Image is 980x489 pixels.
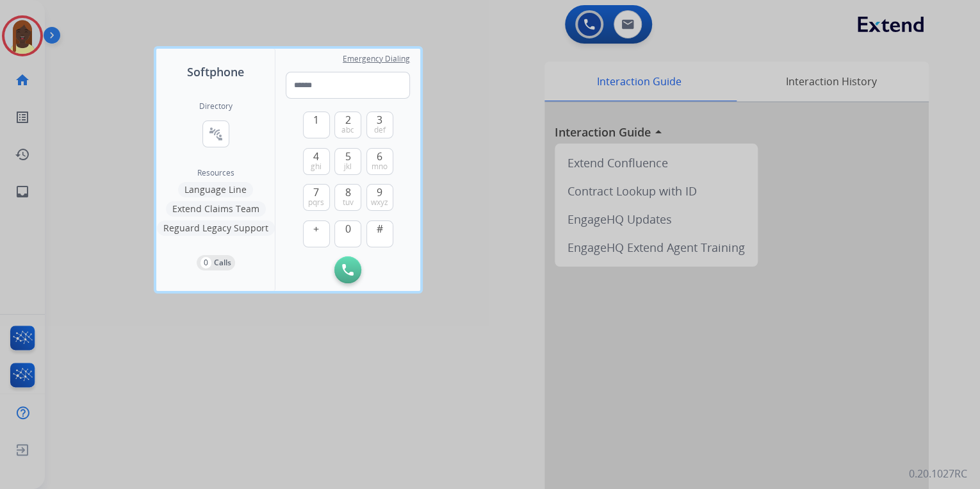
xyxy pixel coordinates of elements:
[345,221,351,236] span: 0
[334,148,361,175] button: 5jkl
[366,112,393,138] button: 3def
[345,149,351,164] span: 5
[343,54,410,64] span: Emergency Dialing
[366,148,393,175] button: 6mno
[334,112,361,138] button: 2abc
[166,201,266,217] button: Extend Claims Team
[344,162,352,172] span: jkl
[334,184,361,211] button: 8tuv
[345,185,351,200] span: 8
[303,112,330,138] button: 1
[374,125,386,135] span: def
[313,185,319,200] span: 7
[313,149,319,164] span: 4
[208,126,224,142] mat-icon: connect_without_contact
[366,220,393,247] button: #
[313,112,319,128] span: 1
[157,220,275,236] button: Reguard Legacy Support
[178,182,253,197] button: Language Line
[341,125,354,135] span: abc
[366,184,393,211] button: 9wxyz
[197,168,234,178] span: Resources
[377,112,382,128] span: 3
[343,197,354,208] span: tuv
[377,185,382,200] span: 9
[345,112,351,128] span: 2
[342,264,354,276] img: call-button
[311,162,322,172] span: ghi
[199,101,233,112] h2: Directory
[377,149,382,164] span: 6
[214,257,231,269] p: Calls
[371,197,388,208] span: wxyz
[197,255,235,270] button: 0Calls
[909,466,967,481] p: 0.20.1027RC
[308,197,324,208] span: pqrs
[303,220,330,247] button: +
[303,184,330,211] button: 7pqrs
[187,63,244,81] span: Softphone
[377,221,383,236] span: #
[303,148,330,175] button: 4ghi
[334,220,361,247] button: 0
[200,257,211,269] p: 0
[313,221,319,236] span: +
[372,162,388,172] span: mno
